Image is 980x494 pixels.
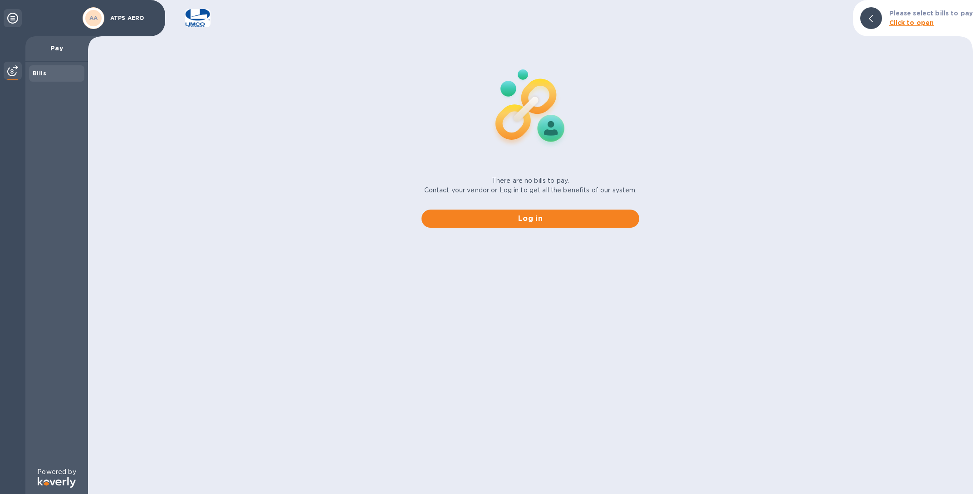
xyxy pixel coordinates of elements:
[889,10,973,17] b: Please select bills to pay
[424,176,637,195] p: There are no bills to pay. Contact your vendor or Log in to get all the benefits of our system.
[429,213,632,224] span: Log in
[37,467,76,477] p: Powered by
[33,44,81,53] p: Pay
[110,15,156,21] p: ATPS AERO
[33,70,46,77] b: Bills
[889,19,934,26] b: Click to open
[89,15,98,21] b: AA
[421,210,639,228] button: Log in
[38,477,76,488] img: Logo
